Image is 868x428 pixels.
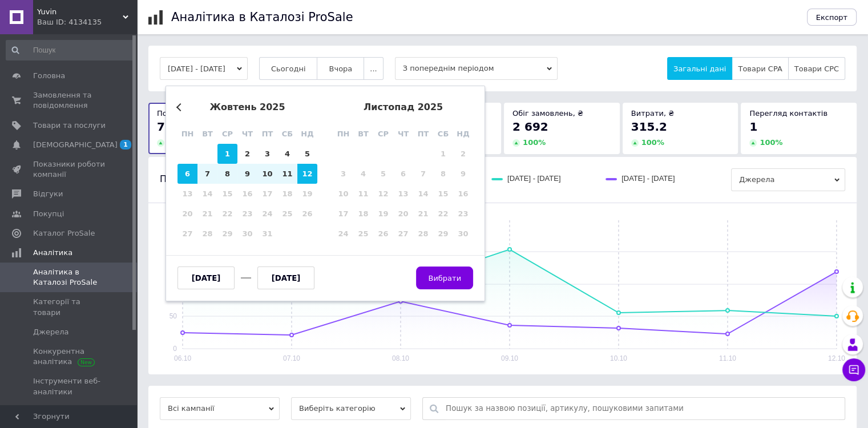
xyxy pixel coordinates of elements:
[433,124,453,144] div: сб
[217,204,237,224] div: Not available середа, 22-е жовтня 2025 р.
[237,224,257,244] div: Not available четвер, 30-е жовтня 2025 р.
[333,102,473,112] div: листопад 2025
[177,184,197,204] div: Not available понеділок, 13-е жовтня 2025 р.
[237,164,257,184] div: Choose четвер, 9-е жовтня 2025 р.
[760,138,782,147] span: 100 %
[364,57,383,80] button: ...
[177,124,197,144] div: пн
[393,164,413,184] div: Not available четвер, 6-е листопада 2025 р.
[353,164,373,184] div: Not available вівторок, 4-е листопада 2025 р.
[512,120,548,134] span: 2 692
[373,164,393,184] div: Not available середа, 5-е листопада 2025 р.
[373,224,393,244] div: Not available середа, 26-е листопада 2025 р.
[333,224,353,244] div: Not available понеділок, 24-е листопада 2025 р.
[413,164,433,184] div: Not available п’ятниця, 7-е листопада 2025 р.
[271,64,306,73] span: Сьогодні
[732,57,788,80] button: Товари CPA
[33,140,118,150] span: [DEMOGRAPHIC_DATA]
[217,124,237,144] div: ср
[392,354,409,362] text: 08.10
[353,124,373,144] div: вт
[177,102,317,112] div: жовтень 2025
[157,109,185,118] span: Покази
[197,164,217,184] div: Choose вівторок, 7-е жовтня 2025 р.
[197,224,217,244] div: Not available вівторок, 28-е жовтня 2025 р.
[413,124,433,144] div: пт
[453,184,473,204] div: Not available неділя, 16-е листопада 2025 р.
[731,168,845,191] span: Джерела
[446,398,839,419] input: Пошук за назвою позиції, артикулу, пошуковими запитами
[217,164,237,184] div: Choose середа, 8-е жовтня 2025 р.
[197,204,217,224] div: Not available вівторок, 21-е жовтня 2025 р.
[333,124,353,144] div: пн
[673,64,726,73] span: Загальні дані
[33,90,106,111] span: Замовлення та повідомлення
[33,71,65,81] span: Головна
[816,13,848,22] span: Експорт
[297,204,317,224] div: Not available неділя, 26-е жовтня 2025 р.
[433,144,453,164] div: Not available субота, 1-е листопада 2025 р.
[33,267,106,288] span: Аналітика в Каталозі ProSale
[174,354,191,362] text: 06.10
[433,224,453,244] div: Not available субота, 29-е листопада 2025 р.
[33,159,106,180] span: Показники роботи компанії
[33,209,64,219] span: Покупці
[719,354,736,362] text: 11.10
[177,144,317,244] div: month 2025-10
[237,184,257,204] div: Not available четвер, 16-е жовтня 2025 р.
[333,204,353,224] div: Not available понеділок, 17-е листопада 2025 р.
[177,224,197,244] div: Not available понеділок, 27-е жовтня 2025 р.
[176,103,184,111] button: Previous Month
[413,184,433,204] div: Not available п’ятниця, 14-е листопада 2025 р.
[283,354,300,362] text: 07.10
[453,144,473,164] div: Not available неділя, 2-е листопада 2025 р.
[171,10,353,24] h1: Аналітика в Каталозі ProSale
[395,57,558,80] span: З попереднім періодом
[169,312,177,320] text: 50
[333,184,353,204] div: Not available понеділок, 10-е листопада 2025 р.
[33,228,95,239] span: Каталог ProSale
[631,109,675,118] span: Витрати, ₴
[237,144,257,164] div: Choose четвер, 2-е жовтня 2025 р.
[393,124,413,144] div: чт
[393,184,413,204] div: Not available четвер, 13-е листопада 2025 р.
[641,138,664,147] span: 100 %
[297,184,317,204] div: Not available неділя, 19-е жовтня 2025 р.
[353,184,373,204] div: Not available вівторок, 11-е листопада 2025 р.
[259,57,318,80] button: Сьогодні
[523,138,546,147] span: 100 %
[788,57,845,80] button: Товари CPC
[160,397,280,420] span: Всі кампанії
[370,64,377,73] span: ...
[373,184,393,204] div: Not available середа, 12-е листопада 2025 р.
[501,354,518,362] text: 09.10
[453,124,473,144] div: нд
[37,17,137,27] div: Ваш ID: 4134135
[413,224,433,244] div: Not available п’ятниця, 28-е листопада 2025 р.
[842,358,865,381] button: Чат з покупцем
[157,120,181,134] span: 772
[667,57,732,80] button: Загальні дані
[738,64,782,73] span: Товари CPA
[197,184,217,204] div: Not available вівторок, 14-е жовтня 2025 р.
[37,7,123,17] span: Yuvin
[631,120,667,134] span: 315.2
[257,124,277,144] div: пт
[433,164,453,184] div: Not available субота, 8-е листопада 2025 р.
[277,164,297,184] div: Choose субота, 11-е жовтня 2025 р.
[453,224,473,244] div: Not available неділя, 30-е листопада 2025 р.
[257,164,277,184] div: Choose п’ятниця, 10-е жовтня 2025 р.
[6,40,135,60] input: Пошук
[33,346,106,367] span: Конкурентна аналітика
[177,164,197,184] div: Choose понеділок, 6-е жовтня 2025 р.
[297,164,317,184] div: Choose неділя, 12-е жовтня 2025 р.
[257,184,277,204] div: Not available п’ятниця, 17-е жовтня 2025 р.
[433,184,453,204] div: Not available субота, 15-е листопада 2025 р.
[828,354,845,362] text: 12.10
[217,144,237,164] div: Choose середа, 1-е жовтня 2025 р.
[277,124,297,144] div: сб
[257,144,277,164] div: Choose п’ятниця, 3-є жовтня 2025 р.
[33,297,106,317] span: Категорії та товари
[428,274,461,282] span: Вибрати
[353,224,373,244] div: Not available вівторок, 25-е листопада 2025 р.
